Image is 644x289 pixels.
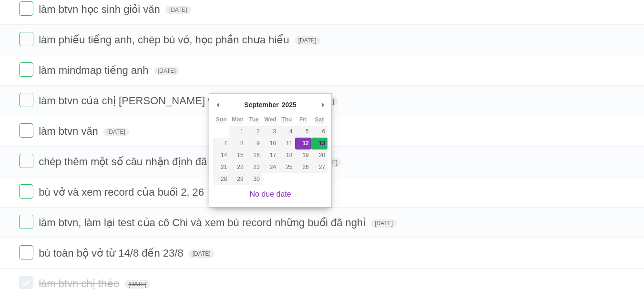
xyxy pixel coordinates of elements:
[39,156,313,168] span: chép thêm một số câu nhận định đã chụp lại và học thuộc
[19,245,33,259] label: Done
[165,6,191,14] span: [DATE]
[39,186,206,198] span: bù vở và xem record của buổi 2, 26
[278,149,295,161] button: 18
[295,161,311,173] button: 26
[318,98,327,112] button: Next Month
[278,138,295,149] button: 11
[19,184,33,199] label: Done
[295,126,311,138] button: 5
[250,190,291,198] a: No due date
[311,126,327,138] button: 6
[246,173,262,185] button: 30
[39,34,292,46] span: làm phiếu tiếng anh, chép bù vở, học phần chưa hiểu
[311,138,327,149] button: 13
[39,217,368,229] span: làm btvn, làm lại test của cô Chi và xem bù record những buổi đã nghỉ
[19,62,33,77] label: Done
[246,161,262,173] button: 23
[229,126,245,138] button: 1
[213,173,229,185] button: 28
[19,32,33,46] label: Done
[278,126,295,138] button: 4
[229,149,245,161] button: 15
[39,247,186,259] span: bù toàn bộ vở từ 14/8 đến 23/8
[216,116,227,123] abbr: Sunday
[39,95,309,107] span: làm btvn của chị [PERSON_NAME] và học thuộc từ vựng
[189,249,215,258] span: [DATE]
[280,98,298,112] div: 2025
[265,116,276,123] abbr: Wednesday
[262,161,278,173] button: 24
[246,126,262,138] button: 2
[299,116,307,123] abbr: Friday
[213,149,229,161] button: 14
[246,138,262,149] button: 9
[19,123,33,138] label: Done
[281,116,292,123] abbr: Thursday
[229,161,245,173] button: 22
[213,138,229,149] button: 7
[103,128,129,136] span: [DATE]
[262,149,278,161] button: 17
[39,125,101,137] span: làm btvn văn
[19,215,33,229] label: Done
[371,219,397,228] span: [DATE]
[295,36,320,45] span: [DATE]
[19,93,33,107] label: Done
[243,98,280,112] div: September
[39,3,163,15] span: làm btvn học sinh giỏi văn
[19,154,33,168] label: Done
[295,138,311,149] button: 12
[124,280,150,289] span: [DATE]
[278,161,295,173] button: 25
[311,161,327,173] button: 27
[262,126,278,138] button: 3
[229,173,245,185] button: 29
[262,138,278,149] button: 10
[246,149,262,161] button: 16
[311,149,327,161] button: 20
[19,1,33,16] label: Done
[39,64,151,76] span: làm mindmap tiếng anh
[249,116,259,123] abbr: Tuesday
[213,98,223,112] button: Previous Month
[295,149,311,161] button: 19
[154,67,180,75] span: [DATE]
[213,161,229,173] button: 21
[232,116,244,123] abbr: Monday
[229,138,245,149] button: 8
[315,116,324,123] abbr: Saturday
